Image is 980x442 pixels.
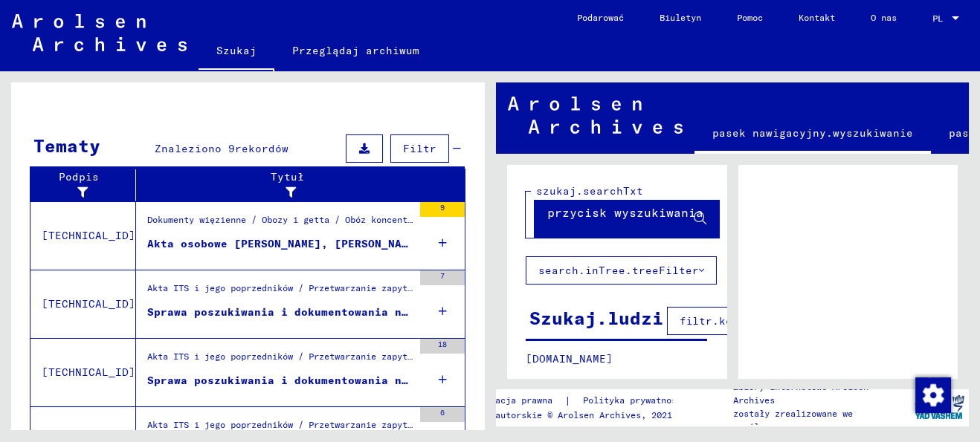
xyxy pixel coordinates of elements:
[538,264,699,277] font: search.inTree.treeFilter
[915,377,951,413] img: Zmiana zgody
[564,394,571,407] font: |
[583,394,687,406] font: Polityka prywatności
[526,352,613,365] font: [DOMAIN_NAME]
[680,314,853,328] font: filtr.kolumny wyszukiwania
[199,33,274,71] a: Szukaj
[42,365,135,379] font: [TECHNICAL_ID]
[660,12,701,23] font: Biuletyn
[535,192,719,238] button: przycisk wyszukiwania
[438,339,447,349] font: 18
[508,97,683,134] img: Arolsen_neg.svg
[529,307,663,329] font: Szukaj.ludzi
[59,170,99,183] font: Podpis
[440,408,445,417] font: 6
[799,12,835,23] font: Kontakt
[464,393,564,409] a: Informacja prawna
[712,126,913,140] font: pasek nawigacyjny.wyszukiwanie
[667,307,865,335] button: filtr.kolumny wyszukiwania
[292,44,419,57] font: Przeglądaj archiwum
[464,409,672,420] font: Prawa autorskie © Arolsen Archives, 2021
[694,115,931,154] a: pasek nawigacyjny.wyszukiwanie
[274,33,437,68] a: Przeglądaj archiwum
[42,297,135,311] font: [TECHNICAL_ID]
[440,203,445,212] font: 9
[155,142,235,155] font: Znaleziono 9
[403,142,436,155] font: Filtr
[33,134,100,157] font: Tematy
[142,169,451,201] div: Tytuł
[235,142,288,155] font: rekordów
[737,12,763,23] font: Pomoc
[147,374,770,387] font: Sprawa poszukiwania i dokumentowania nr 1.109.141 dla [PERSON_NAME], [PERSON_NAME] ur. [DATE]
[36,169,139,201] div: Podpis
[577,12,624,23] font: Podarować
[12,14,187,51] img: Arolsen_neg.svg
[42,229,135,242] font: [TECHNICAL_ID]
[547,205,703,220] font: przycisk wyszukiwania
[571,393,705,409] a: Polityka prywatności
[912,389,967,426] img: yv_logo.png
[526,256,717,285] button: search.inTree.treeFilter
[147,237,569,250] font: Akta osobowe [PERSON_NAME], [PERSON_NAME], urodzonego [DATE] r.
[733,408,853,432] font: zostały zrealizowane we współpracy z
[271,170,304,183] font: Tytuł
[216,44,257,57] font: Szukaj
[536,184,643,198] font: szukaj.searchTxt
[390,134,449,163] button: Filtr
[871,12,897,23] font: O nas
[464,394,552,406] font: Informacja prawna
[147,305,749,319] font: Sprawa poszukiwania i dokumentowania nr 1.040.412 dla [PERSON_NAME], [PERSON_NAME]. [DATE]
[440,271,445,281] font: 7
[932,13,943,24] font: PL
